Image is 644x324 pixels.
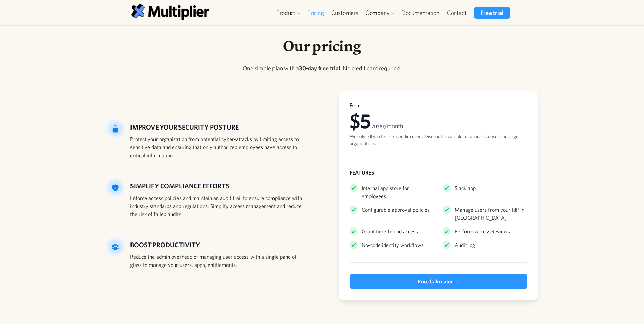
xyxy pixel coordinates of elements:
[106,64,539,73] p: One simple plan with a . No credit card required.
[350,274,527,289] a: Price Calculator →
[106,78,539,87] p: ‍
[362,206,430,214] div: Configurable approval policies
[328,7,362,19] a: Customers
[130,135,306,159] div: Protect your organization from potential cyber-attacks by limiting access to sensitive data and e...
[418,277,459,285] div: Price Calculator →
[130,253,306,269] div: Reduce the admin overhead of managing user access with a single pane of glass to manage your user...
[130,194,306,218] div: Enforce access policies and maintain an audit trail to ensure compliance with industry standards ...
[130,181,306,191] h5: Simplify compliance efforts
[474,7,510,19] a: Free trial
[362,7,398,19] div: Company
[455,206,527,222] div: Manage users from your IdP in [GEOGRAPHIC_DATA]
[362,241,424,249] div: No-code identity workflows
[273,7,304,19] div: Product
[299,65,340,72] strong: 30-day free trial
[350,102,527,109] div: From
[443,7,470,19] a: Contact
[455,184,476,192] div: Slack app
[455,227,510,235] div: Perform Access Reviews
[350,133,527,147] div: We only bill you for licensed Jira users. Discounts available for annual licenses and larger orga...
[365,9,390,17] div: Company
[276,9,295,17] div: Product
[372,122,403,130] span: /user/month
[455,241,475,249] div: Audit log
[350,109,527,133] div: $5
[304,7,328,19] a: Pricing
[362,227,418,235] div: Grant time-bound access
[106,37,539,55] h1: Our pricing
[398,7,443,19] a: Documentation
[362,184,434,200] div: Internal app store for employees
[130,240,306,250] h5: BOOST PRODUCTIVITY
[130,122,306,132] h5: IMPROVE YOUR SECURITY POSTURE
[350,169,527,176] div: FEATURES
